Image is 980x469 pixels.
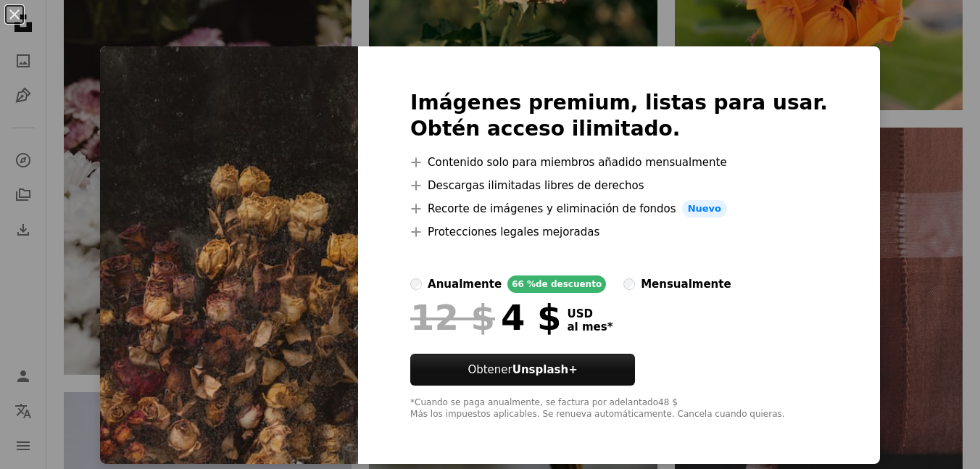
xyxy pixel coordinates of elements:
[410,90,828,142] h2: Imágenes premium, listas para usar. Obtén acceso ilimitado.
[623,278,635,290] input: mensualmente
[567,307,612,320] span: USD
[410,154,828,171] li: Contenido solo para miembros añadido mensualmente
[428,275,502,293] div: anualmente
[567,320,612,333] span: al mes *
[410,278,422,290] input: anualmente66 %de descuento
[512,363,578,376] strong: Unsplash+
[410,223,828,241] li: Protecciones legales mejoradas
[682,200,727,217] span: Nuevo
[641,275,731,293] div: mensualmente
[410,200,828,217] li: Recorte de imágenes y eliminación de fondos
[410,177,828,194] li: Descargas ilimitadas libres de derechos
[100,46,358,464] img: premium_photo-1713823800836-7bc0c7186275
[410,397,828,420] div: *Cuando se paga anualmente, se factura por adelantado 48 $ Más los impuestos aplicables. Se renue...
[410,299,495,336] span: 12 $
[410,299,561,336] div: 4 $
[507,275,606,293] div: 66 % de descuento
[410,354,635,386] button: ObtenerUnsplash+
